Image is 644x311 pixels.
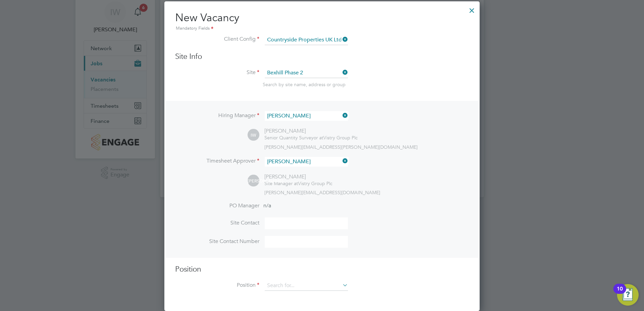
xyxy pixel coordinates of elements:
span: [PERSON_NAME] [248,175,259,187]
button: Open Resource Center, 10 new notifications [617,284,639,306]
label: Client Config [175,36,259,43]
label: Site Contact [175,219,259,227]
div: [PERSON_NAME] [264,128,358,135]
span: [PERSON_NAME][EMAIL_ADDRESS][PERSON_NAME][DOMAIN_NAME] [264,144,418,150]
span: IW [248,129,259,141]
div: [PERSON_NAME] [264,173,332,180]
input: Search for... [265,35,348,45]
label: Site [175,69,259,76]
label: Timesheet Approver [175,158,259,165]
label: PO Manager [175,202,259,209]
span: Senior Quantity Surveyor at [264,135,323,141]
span: Search by site name, address or group [263,81,346,88]
div: Vistry Group Plc [264,135,358,141]
input: Search for... [265,281,348,291]
label: Hiring Manager [175,112,259,119]
div: Mandatory Fields [175,25,469,32]
span: n/a [263,202,271,209]
div: Vistry Group Plc [264,180,332,186]
input: Search for... [265,111,348,121]
label: Position [175,282,259,289]
span: Site Manager at [264,180,298,186]
h2: New Vacancy [175,11,469,32]
input: Search for... [265,68,348,78]
h3: Position [175,265,469,274]
h3: Site Info [175,52,469,62]
div: 10 [617,289,623,298]
input: Search for... [265,157,348,167]
span: [PERSON_NAME][EMAIL_ADDRESS][DOMAIN_NAME] [264,189,380,196]
label: Site Contact Number [175,238,259,245]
